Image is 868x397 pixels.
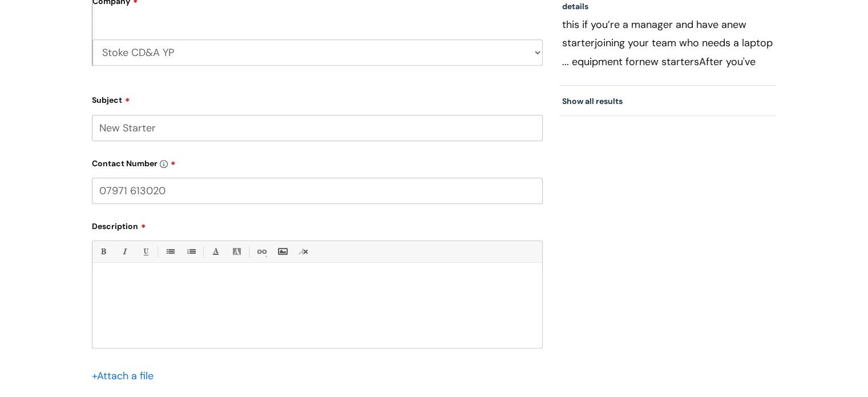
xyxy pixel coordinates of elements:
[138,244,152,259] a: Underline(Ctrl-U)
[562,15,774,70] p: this if you’re a manager and have a joining your team who needs a laptop ... equipment for After ...
[160,160,168,168] img: info-icon.svg
[92,218,543,231] label: Description
[275,244,289,259] a: Insert Image...
[92,367,160,385] div: Attach a file
[208,244,223,259] a: Font Color
[117,244,131,259] a: Italic (Ctrl-I)
[562,36,595,50] span: starter
[661,55,699,69] span: starters
[92,91,543,105] label: Subject
[296,244,310,259] a: Remove formatting (Ctrl-\)
[254,244,268,259] a: Link
[92,369,97,383] span: +
[92,155,543,169] label: Contact Number
[727,18,746,31] span: new
[229,244,244,259] a: Back Color
[639,55,659,69] span: new
[562,96,623,106] a: Show all results
[184,244,198,259] a: 1. Ordered List (Ctrl-Shift-8)
[96,244,110,259] a: Bold (Ctrl-B)
[163,244,177,259] a: • Unordered List (Ctrl-Shift-7)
